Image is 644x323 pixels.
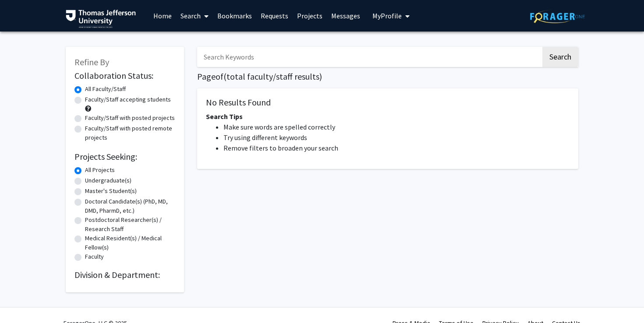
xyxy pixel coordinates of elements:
[197,178,578,198] nav: Page navigation
[74,56,109,67] span: Refine By
[223,122,570,132] li: Make sure words are spelled correctly
[327,0,364,31] a: Messages
[74,70,175,81] h2: Collaboration Status:
[197,71,578,82] h1: Page of ( total faculty/staff results)
[85,165,115,175] label: All Projects
[206,112,243,121] span: Search Tips
[530,10,585,23] img: ForagerOne Logo
[542,47,578,67] button: Search
[372,11,402,20] span: My Profile
[149,0,176,31] a: Home
[85,186,137,196] label: Master's Student(s)
[74,270,175,280] h2: Division & Department:
[7,284,37,316] iframe: Chat
[85,234,175,252] label: Medical Resident(s) / Medical Fellow(s)
[223,132,570,143] li: Try using different keywords
[85,95,171,104] label: Faculty/Staff accepting students
[85,252,104,261] label: Faculty
[74,151,175,162] h2: Projects Seeking:
[256,0,293,31] a: Requests
[85,176,131,185] label: Undergraduate(s)
[197,47,541,67] input: Search Keywords
[223,143,570,153] li: Remove filters to broaden your search
[176,0,213,31] a: Search
[213,0,256,31] a: Bookmarks
[85,113,175,123] label: Faculty/Staff with posted projects
[85,84,126,94] label: All Faculty/Staff
[85,197,175,215] label: Doctoral Candidate(s) (PhD, MD, DMD, PharmD, etc.)
[206,97,570,108] h5: No Results Found
[293,0,327,31] a: Projects
[85,215,175,234] label: Postdoctoral Researcher(s) / Research Staff
[85,124,175,142] label: Faculty/Staff with posted remote projects
[66,10,136,28] img: Thomas Jefferson University Logo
